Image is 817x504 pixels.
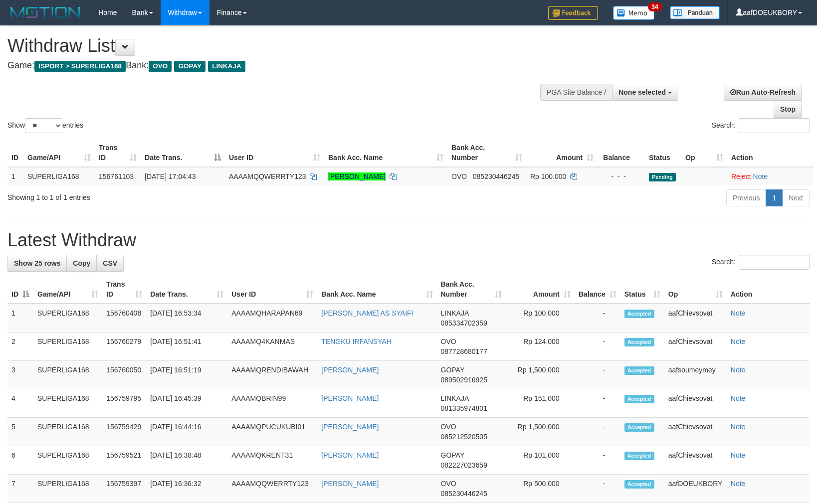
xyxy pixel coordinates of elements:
td: 6 [7,446,33,475]
span: GOPAY [441,451,464,459]
td: [DATE] 16:51:19 [146,361,227,389]
td: SUPERLIGA168 [33,446,102,475]
span: Copy 082227023659 to clipboard [441,461,487,469]
span: Accepted [624,452,654,460]
span: Copy 085212520505 to clipboard [441,433,487,441]
td: SUPERLIGA168 [23,167,95,185]
span: Show 25 rows [14,259,60,267]
div: Showing 1 to 1 of 1 entries [7,188,333,202]
span: Accepted [624,310,654,318]
a: Run Auto-Refresh [724,84,802,101]
a: [PERSON_NAME] [321,394,379,402]
a: Copy [66,255,97,272]
th: Game/API: activate to sort column ascending [23,139,95,167]
span: [DATE] 17:04:43 [145,172,196,180]
th: Balance [598,139,645,167]
th: Bank Acc. Number: activate to sort column ascending [447,139,526,167]
label: Search: [712,118,810,133]
th: Bank Acc. Number: activate to sort column ascending [437,275,506,304]
th: Date Trans.: activate to sort column ascending [146,275,227,304]
span: OVO [149,61,172,72]
span: Copy 081335974801 to clipboard [441,404,487,412]
th: Balance: activate to sort column ascending [575,275,620,304]
button: None selected [612,84,678,101]
td: 5 [7,418,33,446]
td: Rp 1,500,000 [506,361,575,389]
span: 156761103 [99,172,134,180]
td: 7 [7,475,33,503]
span: LINKAJA [208,61,245,72]
td: AAAAMQQWERRTY123 [227,475,317,503]
img: Button%20Memo.svg [613,6,655,20]
a: [PERSON_NAME] [321,423,379,431]
label: Show entries [7,118,83,133]
td: SUPERLIGA168 [33,361,102,389]
td: · [727,167,813,185]
a: Note [731,309,746,317]
a: Note [753,172,768,180]
td: aafChievsovat [664,389,727,418]
a: Note [731,394,746,402]
td: AAAAMQ4KANMAS [227,333,317,361]
td: - [575,304,620,333]
td: AAAAMQRENDIBAWAH [227,361,317,389]
td: 156760279 [102,333,146,361]
td: Rp 124,000 [506,333,575,361]
td: - [575,475,620,503]
span: GOPAY [441,366,464,374]
th: Amount: activate to sort column ascending [506,275,575,304]
td: - [575,418,620,446]
th: User ID: activate to sort column ascending [225,139,324,167]
td: SUPERLIGA168 [33,304,102,333]
th: Status [645,139,681,167]
th: Op: activate to sort column ascending [664,275,727,304]
span: Pending [649,173,676,181]
span: ISPORT > SUPERLIGA168 [34,61,126,72]
td: 156759795 [102,389,146,418]
span: None selected [618,88,666,96]
a: Note [731,366,746,374]
td: 156759429 [102,418,146,446]
a: [PERSON_NAME] [321,451,379,459]
td: AAAAMQPUCUKUBI01 [227,418,317,446]
img: MOTION_logo.png [7,5,83,20]
td: 156760050 [102,361,146,389]
th: Amount: activate to sort column ascending [526,139,598,167]
td: aafDOEUKBORY [664,475,727,503]
span: Accepted [624,480,654,489]
td: - [575,333,620,361]
a: TENGKU IRFANSYAH [321,337,392,345]
select: Showentries [25,118,62,133]
span: Accepted [624,338,654,346]
span: OVO [451,172,467,180]
span: Accepted [624,366,654,375]
th: Game/API: activate to sort column ascending [33,275,102,304]
span: Copy 085334702359 to clipboard [441,319,487,327]
td: Rp 500,000 [506,475,575,503]
th: User ID: activate to sort column ascending [227,275,317,304]
td: AAAAMQKRENT31 [227,446,317,475]
a: [PERSON_NAME] AS SYAIFI [321,309,413,317]
th: Trans ID: activate to sort column ascending [102,275,146,304]
td: 3 [7,361,33,389]
span: OVO [441,337,456,345]
td: 1 [7,304,33,333]
h1: Withdraw List [7,36,535,56]
a: Show 25 rows [7,255,67,272]
label: Search: [712,255,810,270]
a: 1 [766,189,783,206]
td: AAAAMQHARAPAN69 [227,304,317,333]
span: CSV [103,259,117,267]
span: AAAAMQQWERRTY123 [229,172,306,180]
input: Search: [739,255,810,270]
span: LINKAJA [441,309,469,317]
a: Previous [726,189,766,206]
td: [DATE] 16:38:48 [146,446,227,475]
a: Note [731,423,746,431]
th: ID [7,139,23,167]
td: 156759521 [102,446,146,475]
td: aafChievsovat [664,446,727,475]
th: Date Trans.: activate to sort column descending [141,139,225,167]
span: Rp 100.000 [530,172,566,180]
div: PGA Site Balance / [540,84,612,101]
